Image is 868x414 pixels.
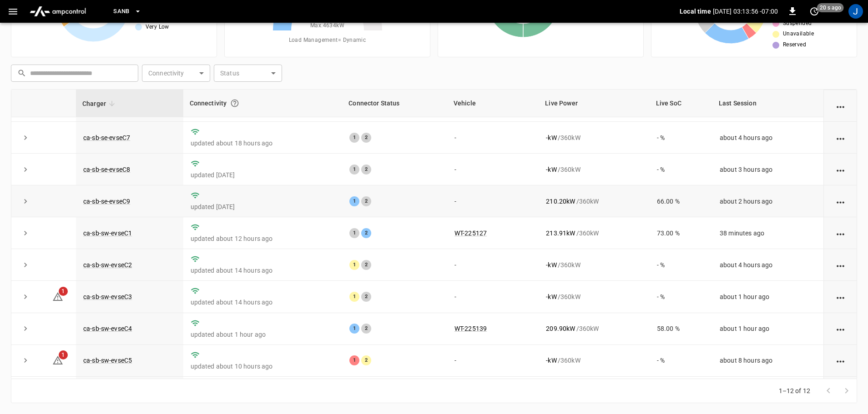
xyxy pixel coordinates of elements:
td: about 2 hours ago [712,185,823,217]
td: - [447,281,539,313]
div: / 360 kW [546,229,642,238]
div: 2 [361,196,371,206]
a: ca-sb-se-evseC8 [83,166,130,173]
div: 1 [349,133,359,143]
td: 44 minutes ago [712,377,823,409]
div: / 360 kW [546,197,642,206]
p: - kW [546,356,556,365]
td: about 8 hours ago [712,345,823,377]
p: 1–12 of 12 [779,386,811,395]
span: Very Low [146,23,169,32]
span: 20 s ago [817,3,844,12]
th: Live SoC [650,90,712,117]
a: ca-sb-se-evseC7 [83,134,130,141]
div: action cell options [835,356,846,365]
p: - kW [546,165,556,174]
div: action cell options [835,197,846,206]
div: 2 [361,228,371,238]
div: / 360 kW [546,324,642,333]
p: - kW [546,292,556,301]
p: updated about 14 hours ago [191,266,335,275]
div: 2 [361,260,371,270]
th: Last Session [712,90,823,117]
td: - [447,377,539,409]
span: SanB [113,6,130,17]
div: / 360 kW [546,133,642,142]
div: 1 [349,355,359,365]
div: / 360 kW [546,356,642,365]
button: set refresh interval [807,4,822,19]
span: Load Management = Dynamic [289,36,366,45]
td: - % [650,122,712,154]
td: 73.00 % [650,217,712,249]
span: Charger [82,98,118,109]
p: - kW [546,260,556,269]
button: expand row [19,354,32,367]
p: updated about 1 hour ago [191,330,335,339]
a: WT-225127 [454,229,487,237]
td: - % [650,377,712,409]
td: about 1 hour ago [712,281,823,313]
a: ca-sb-se-evseC9 [83,198,130,205]
div: action cell options [835,229,846,238]
button: expand row [19,163,32,176]
div: 1 [349,292,359,302]
td: - [447,122,539,154]
p: updated about 10 hours ago [191,362,335,371]
td: - [447,185,539,217]
div: 2 [361,292,371,302]
a: 1 [52,356,63,364]
a: ca-sb-sw-evseC4 [83,325,132,332]
a: ca-sb-sw-evseC3 [83,293,132,300]
div: 2 [361,133,371,143]
a: 1 [52,293,63,300]
div: action cell options [835,324,846,333]
div: 1 [349,260,359,270]
a: ca-sb-sw-evseC2 [83,261,132,269]
div: action cell options [835,292,846,301]
div: 1 [349,324,359,334]
td: about 1 hour ago [712,313,823,345]
div: / 360 kW [546,260,642,269]
p: updated about 12 hours ago [191,234,335,243]
td: about 3 hours ago [712,154,823,185]
p: updated about 14 hours ago [191,298,335,307]
p: updated about 18 hours ago [191,139,335,148]
td: - [447,249,539,281]
div: / 360 kW [546,165,642,174]
p: 209.90 kW [546,324,575,333]
div: 1 [349,228,359,238]
p: - kW [546,133,556,142]
th: Vehicle [447,90,539,117]
span: 1 [59,350,68,359]
span: Reserved [783,40,806,50]
div: 1 [349,196,359,206]
button: Connection between the charger and our software. [227,95,243,111]
td: 58.00 % [650,313,712,345]
td: - % [650,154,712,185]
p: Local time [680,7,711,16]
button: expand row [19,131,32,145]
td: - % [650,249,712,281]
p: updated [DATE] [191,170,335,180]
span: Suspended [783,19,812,28]
div: action cell options [835,260,846,269]
span: Max. 4634 kW [310,21,344,30]
a: WT-225139 [454,325,487,332]
td: - % [650,281,712,313]
div: / 360 kW [546,292,642,301]
span: Unavailable [783,30,814,39]
div: Connectivity [190,95,336,111]
div: 2 [361,165,371,175]
div: profile-icon [848,4,863,19]
th: Connector Status [342,90,447,117]
img: ampcontrol.io logo [26,3,90,20]
a: ca-sb-sw-evseC5 [83,357,132,364]
a: ca-sb-sw-evseC1 [83,229,132,237]
div: 2 [361,355,371,365]
td: - [447,345,539,377]
div: 1 [349,165,359,175]
td: - [447,154,539,185]
td: 38 minutes ago [712,217,823,249]
button: expand row [19,258,32,272]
